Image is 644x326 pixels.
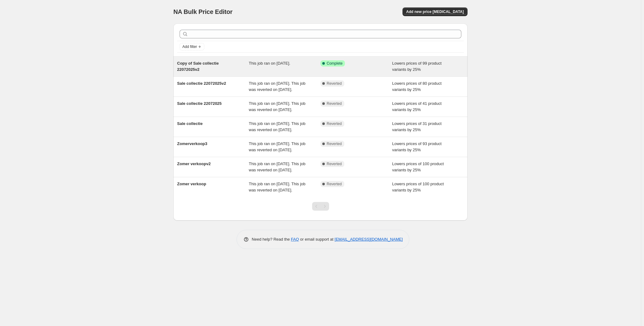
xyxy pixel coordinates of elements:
span: or email support at [299,237,335,242]
span: Lowers prices of 31 product variants by 25% [392,121,442,132]
span: Zomerverkoop3 [177,141,207,146]
span: Add filter [182,44,197,49]
span: Zomer verkoop [177,182,206,186]
span: Zomer verkoopv2 [177,161,211,166]
span: Reverted [327,161,342,166]
span: Lowers prices of 41 product variants by 25% [392,101,442,112]
span: Sale collectie 22072025v2 [177,81,226,86]
span: Sale collectie [177,121,202,126]
span: This job ran on [DATE]. This job was reverted on [DATE]. [249,161,306,172]
span: Add new price [MEDICAL_DATA] [406,9,464,14]
span: Reverted [327,101,342,106]
span: Reverted [327,141,342,146]
span: NA Bulk Price Editor [173,8,233,15]
button: Add new price [MEDICAL_DATA] [402,7,468,16]
span: This job ran on [DATE]. This job was reverted on [DATE]. [249,182,306,192]
span: Lowers prices of 99 product variants by 25% [392,61,442,72]
span: This job ran on [DATE]. This job was reverted on [DATE]. [249,81,306,92]
span: Lowers prices of 80 product variants by 25% [392,81,442,92]
button: Add filter [180,43,204,50]
nav: Pagination [312,202,329,211]
span: This job ran on [DATE]. This job was reverted on [DATE]. [249,141,306,152]
span: Copy of Sale collectie 22072025v2 [177,61,219,72]
span: Lowers prices of 100 product variants by 25% [392,161,444,172]
span: This job ran on [DATE]. [249,61,290,66]
a: [EMAIL_ADDRESS][DOMAIN_NAME] [335,237,403,242]
span: Lowers prices of 93 product variants by 25% [392,141,442,152]
span: Reverted [327,182,342,187]
span: Reverted [327,121,342,126]
span: Need help? Read the [252,237,291,242]
span: Reverted [327,81,342,86]
span: Sale collectie 22072025 [177,101,222,106]
span: Complete [327,61,342,66]
a: FAQ [291,237,299,242]
span: This job ran on [DATE]. This job was reverted on [DATE]. [249,121,306,132]
span: This job ran on [DATE]. This job was reverted on [DATE]. [249,101,306,112]
span: Lowers prices of 100 product variants by 25% [392,182,444,192]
